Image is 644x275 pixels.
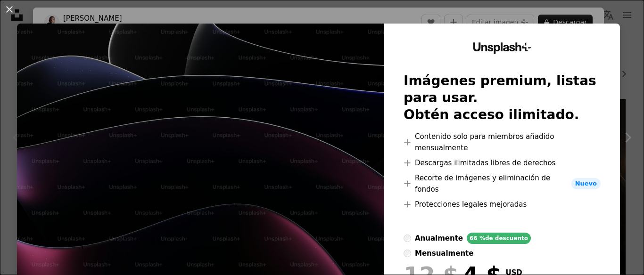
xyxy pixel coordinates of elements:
li: Protecciones legales mejoradas [404,199,601,210]
div: 66 % de descuento [467,233,531,244]
span: Nuevo [571,178,601,189]
li: Contenido solo para miembros añadido mensualmente [404,131,601,154]
h2: Imágenes premium, listas para usar. Obtén acceso ilimitado. [404,73,601,123]
div: mensualmente [415,248,473,259]
li: Recorte de imágenes y eliminación de fondos [404,172,601,195]
div: anualmente [415,233,463,244]
input: mensualmente [404,250,411,257]
input: anualmente66 %de descuento [404,235,411,242]
li: Descargas ilimitadas libres de derechos [404,157,601,169]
